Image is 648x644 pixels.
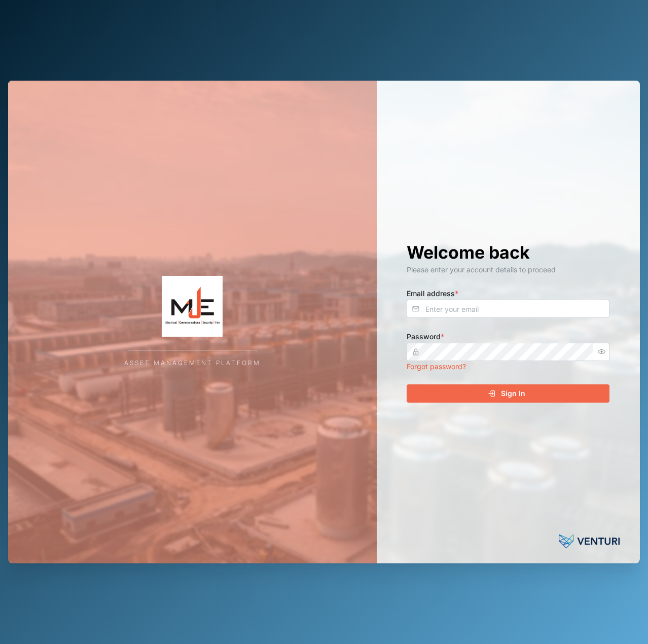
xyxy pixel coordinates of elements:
span: Sign In [501,385,525,402]
h1: Welcome back [407,241,609,264]
button: Sign In [407,384,609,403]
label: Email address [407,288,458,299]
a: Forgot password? [407,362,466,371]
img: Venturi [559,531,620,551]
div: Asset Management Platform [124,359,261,368]
img: Company Logo [91,276,294,337]
input: Enter your email [407,300,609,318]
div: Please enter your account details to proceed [407,264,609,275]
label: Password [407,331,444,342]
